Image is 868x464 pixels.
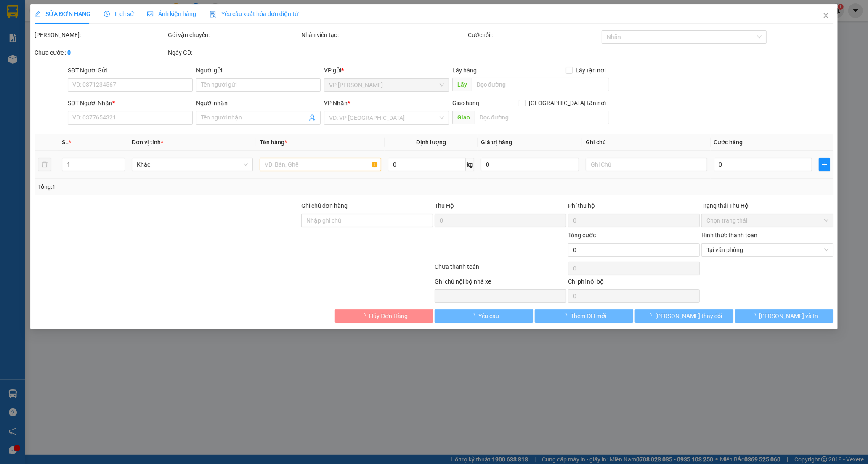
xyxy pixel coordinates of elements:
span: Tên hàng [260,139,287,146]
span: VP Nhận [324,100,348,106]
div: Phí thu hộ [568,201,700,214]
span: Đơn vị tính [132,139,163,146]
div: SĐT Người Gửi [68,66,193,75]
span: plus [819,161,830,168]
span: Chọn trạng thái [707,214,828,227]
span: edit [35,11,40,17]
span: Tại văn phòng [707,244,828,256]
span: Định lượng [416,139,446,146]
button: plus [819,158,830,171]
span: Yêu cầu [478,311,499,321]
span: Cước hàng [714,139,743,146]
div: Cước rồi : [468,30,600,40]
span: Giao hàng [452,100,479,106]
span: SL [62,139,69,146]
div: [PERSON_NAME]: [35,30,166,40]
span: [PERSON_NAME] thay đổi [655,311,722,321]
button: Yêu cầu [435,309,534,323]
span: Hủy Đơn Hàng [369,311,408,321]
span: Thêm ĐH mới [571,311,607,321]
span: kg [466,158,474,171]
div: Chi phí nội bộ [568,277,700,289]
div: Người gửi [196,66,321,75]
label: Hình thức thanh toán [702,232,758,239]
span: SỬA ĐƠN HÀNG [35,11,90,17]
div: Ngày GD: [168,48,300,57]
div: Trạng thái Thu Hộ [702,201,833,210]
input: Ghi chú đơn hàng [301,214,433,227]
span: Ảnh kiện hàng [147,11,196,17]
span: picture [147,11,153,17]
input: Dọc đường [475,111,609,124]
th: Ghi chú [582,134,710,151]
div: Người nhận [196,98,321,108]
input: Ghi Chú [586,158,707,171]
div: Chưa thanh toán [434,262,567,277]
span: Tổng cước [568,232,596,239]
button: delete [38,158,51,171]
span: Khác [137,158,248,171]
span: VP Phan Rang [329,79,444,91]
span: Lấy hàng [452,67,477,74]
button: Thêm ĐH mới [535,309,633,323]
div: Chưa cước : [35,48,166,57]
div: Gói vận chuyển: [168,30,300,40]
input: Dọc đường [472,78,609,91]
span: user-add [309,114,316,121]
div: Tổng: 1 [38,182,335,191]
span: Giá trị hàng [481,139,512,146]
img: icon [210,11,216,18]
span: loading [562,313,571,318]
span: Lấy [452,78,472,91]
label: Ghi chú đơn hàng [301,202,348,209]
button: [PERSON_NAME] và In [735,309,833,323]
div: Ghi chú nội bộ nhà xe [435,277,566,289]
span: [GEOGRAPHIC_DATA] tận nơi [526,98,609,108]
span: loading [750,313,759,318]
span: loading [646,313,655,318]
b: 0 [67,49,71,56]
span: clock-circle [104,11,110,17]
span: Lấy tận nơi [573,66,609,75]
span: loading [469,313,478,318]
span: loading [360,313,369,318]
div: Nhân viên tạo: [301,30,466,40]
button: Hủy Đơn Hàng [335,309,433,323]
span: Thu Hộ [435,202,454,209]
span: [PERSON_NAME] và In [759,311,818,321]
span: Lịch sử [104,11,134,17]
button: [PERSON_NAME] thay đổi [635,309,733,323]
span: Giao [452,111,475,124]
button: Close [814,4,838,28]
span: Yêu cầu xuất hóa đơn điện tử [210,11,298,17]
span: close [823,12,829,19]
div: SĐT Người Nhận [68,98,193,108]
div: VP gửi [324,66,449,75]
input: VD: Bàn, Ghế [260,158,381,171]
